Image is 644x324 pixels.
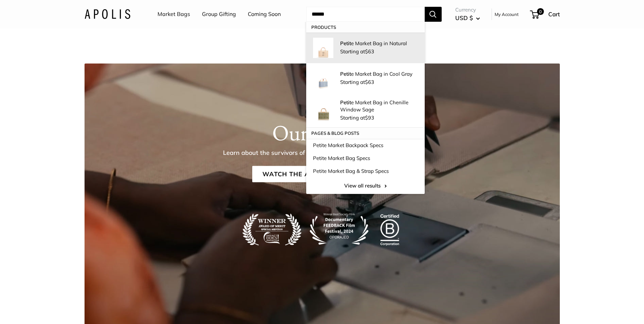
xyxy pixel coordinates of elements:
button: Search [425,7,442,22]
p: Learn about the survivors of the largest humanitarian garment crisis [223,148,421,157]
a: Petite Market Bag & Strap Specs [306,165,425,178]
span: Starting at [340,79,374,85]
a: Petite Market Bag in Chenille Window Sage Petite Market Bag in Chenille Window Sage Starting at$93 [306,94,425,128]
input: Search... [306,7,425,22]
span: 0 [537,8,544,15]
p: e Market Bag in Cool Gray [340,70,418,77]
a: Group Gifting [202,9,236,19]
span: Currency [455,5,480,15]
img: Petite Market Bag in Cool Gray [313,68,333,89]
span: Starting at [340,114,374,121]
span: $63 [365,48,374,55]
a: 0 Cart [531,9,560,20]
span: $63 [365,79,374,85]
span: Cart [548,11,560,18]
a: Petite Market Bag Specs [306,152,425,165]
h1: Our Impact [272,120,372,145]
p: Products [306,22,425,33]
span: USD $ [455,14,473,21]
p: e Market Bag in Chenille Window Sage [340,99,418,113]
a: Watch the Award Winning Film [252,166,392,182]
a: My Account [495,10,519,18]
a: Petite Market Bag in Cool Gray Petite Market Bag in Cool Gray Starting at$63 [306,63,425,94]
strong: Petit [340,40,351,47]
p: e Market Bag in Natural [340,40,418,47]
a: Coming Soon [248,9,281,19]
a: Market Bags [158,9,190,19]
span: Starting at [340,48,374,55]
a: Petite Market Bag in Natural Petite Market Bag in Natural Starting at$63 [306,33,425,63]
img: Apolis [85,9,130,19]
a: View all results [306,178,425,194]
span: $93 [365,114,374,121]
p: Pages & Blog posts [306,128,425,139]
img: Petite Market Bag in Natural [313,38,333,58]
a: Petite Market Backpack Specs [306,139,425,152]
strong: Petit [340,71,351,77]
img: Petite Market Bag in Chenille Window Sage [313,101,333,121]
button: USD $ [455,13,480,23]
strong: Petit [340,99,351,106]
